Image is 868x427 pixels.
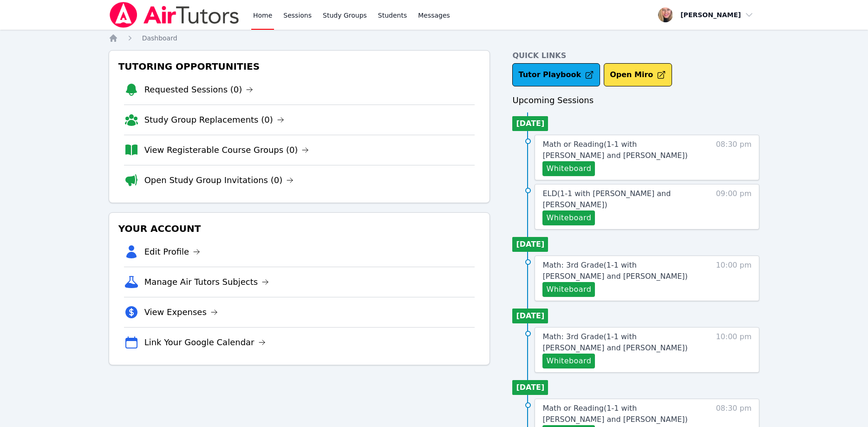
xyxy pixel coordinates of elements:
[542,139,699,161] a: Math or Reading(1-1 with [PERSON_NAME] and [PERSON_NAME])
[512,94,759,107] h3: Upcoming Sessions
[512,63,600,86] a: Tutor Playbook
[542,161,595,176] button: Whiteboard
[542,210,595,225] button: Whiteboard
[542,354,595,368] button: Whiteboard
[542,404,687,424] span: Math or Reading ( 1-1 with [PERSON_NAME] and [PERSON_NAME] )
[542,403,699,425] a: Math or Reading(1-1 with [PERSON_NAME] and [PERSON_NAME])
[144,83,254,96] a: Requested Sessions (0)
[117,220,483,237] h3: Your Account
[418,11,450,20] span: Messages
[716,139,751,176] span: 08:30 pm
[142,34,177,42] span: Dashboard
[542,261,687,281] span: Math: 3rd Grade ( 1-1 with [PERSON_NAME] and [PERSON_NAME] )
[512,380,548,395] li: [DATE]
[144,113,284,126] a: Study Group Replacements (0)
[542,189,671,209] span: ELD ( 1-1 with [PERSON_NAME] and [PERSON_NAME] )
[604,63,672,86] button: Open Miro
[144,336,266,349] a: Link Your Google Calendar
[109,2,240,28] img: Air Tutors
[512,116,548,131] li: [DATE]
[542,282,595,297] button: Whiteboard
[512,50,759,61] h4: Quick Links
[716,260,751,297] span: 10:00 pm
[542,140,687,160] span: Math or Reading ( 1-1 with [PERSON_NAME] and [PERSON_NAME] )
[716,188,751,225] span: 09:00 pm
[144,144,309,157] a: View Registerable Course Groups (0)
[144,306,218,319] a: View Expenses
[542,331,699,354] a: Math: 3rd Grade(1-1 with [PERSON_NAME] and [PERSON_NAME])
[716,331,751,368] span: 10:00 pm
[512,309,548,323] li: [DATE]
[542,332,687,352] span: Math: 3rd Grade ( 1-1 with [PERSON_NAME] and [PERSON_NAME] )
[142,33,177,43] a: Dashboard
[144,276,269,289] a: Manage Air Tutors Subjects
[542,188,699,210] a: ELD(1-1 with [PERSON_NAME] and [PERSON_NAME])
[117,58,483,75] h3: Tutoring Opportunities
[144,245,201,258] a: Edit Profile
[512,237,548,252] li: [DATE]
[109,33,760,43] nav: Breadcrumb
[144,174,294,187] a: Open Study Group Invitations (0)
[542,260,699,282] a: Math: 3rd Grade(1-1 with [PERSON_NAME] and [PERSON_NAME])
